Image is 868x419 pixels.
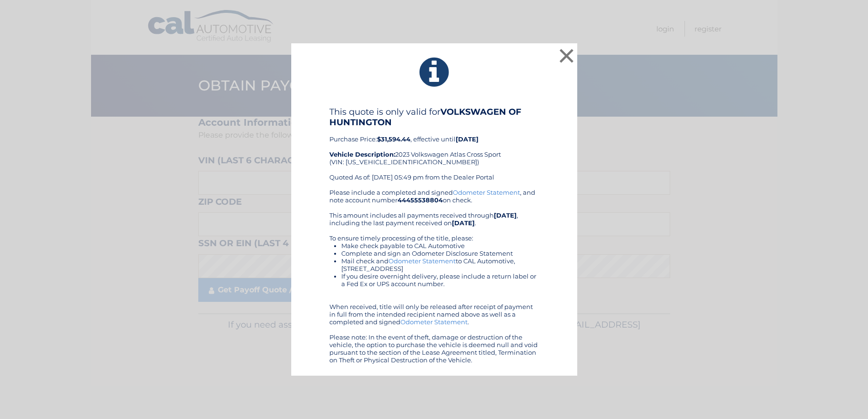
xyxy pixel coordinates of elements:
[452,219,475,227] b: [DATE]
[329,107,521,128] b: VOLKSWAGEN OF HUNTINGTON
[453,189,520,196] a: Odometer Statement
[456,135,479,143] b: [DATE]
[388,257,456,265] a: Odometer Statement
[398,196,443,204] b: 44455538804
[400,318,468,326] a: Odometer Statement
[329,107,539,189] div: Purchase Price: , effective until 2023 Volkswagen Atlas Cross Sport (VIN: [US_VEHICLE_IDENTIFICAT...
[494,211,517,219] b: [DATE]
[341,249,539,257] li: Complete and sign an Odometer Disclosure Statement
[329,189,539,364] div: Please include a completed and signed , and note account number on check. This amount includes al...
[557,46,576,65] button: ×
[341,272,539,288] li: If you desire overnight delivery, please include a return label or a Fed Ex or UPS account number.
[341,257,539,272] li: Mail check and to CAL Automotive, [STREET_ADDRESS]
[377,135,410,143] b: $31,594.44
[329,107,539,128] h4: This quote is only valid for
[329,150,395,158] strong: Vehicle Description:
[341,242,539,249] li: Make check payable to CAL Automotive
